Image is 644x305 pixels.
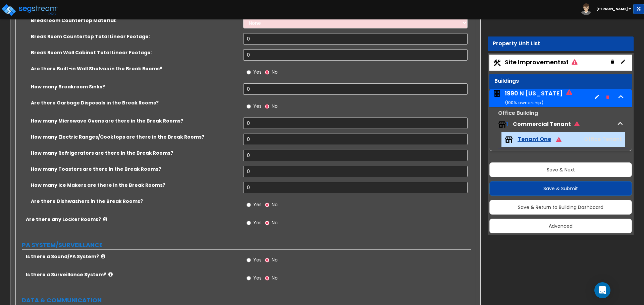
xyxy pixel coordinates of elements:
[489,162,632,177] button: Save & Next
[594,282,610,298] div: Open Intercom Messenger
[506,120,508,128] span: 1
[513,120,580,128] span: Commercial Tenant
[493,59,501,67] img: Construction.png
[31,83,238,90] label: How many Breakroom Sinks?
[265,69,269,76] input: No
[489,200,632,215] button: Save & Return to Building Dashboard
[494,77,627,85] div: Buildings
[265,201,269,209] input: No
[22,296,471,305] label: DATA & COMMUNICATION
[505,89,563,106] div: 1990 N [US_STATE]
[265,275,269,282] input: No
[1,3,58,17] img: logo_pro_r.png
[505,58,578,66] span: Site Improvements
[580,3,592,15] img: avatar.png
[247,201,251,209] input: Yes
[31,49,238,56] label: Break Room Wall Cabinet Total Linear Footage:
[505,99,543,106] small: ( 100 % ownership)
[272,256,278,263] span: No
[489,219,632,233] button: Advanced
[31,33,238,40] label: Break Room Countertop Total Linear Footage:
[505,136,513,144] img: tenants.png
[31,166,238,172] label: How many Toasters are there in the Break Rooms?
[247,256,251,264] input: Yes
[103,217,107,222] i: click for more info!
[596,6,628,11] b: [PERSON_NAME]
[31,198,238,205] label: Are there Dishwashers in the Break Rooms?
[247,219,251,227] input: Yes
[247,275,251,282] input: Yes
[247,69,251,76] input: Yes
[31,182,238,188] label: How many Ice Makers are there in the Break Rooms?
[253,103,262,109] span: Yes
[101,254,105,259] i: click for more info!
[31,118,238,124] label: How many Microwave Ovens are there in the Break Rooms?
[564,59,568,66] small: x1
[31,99,238,106] label: Are there Garbage Disposals in the Break Rooms?
[253,69,262,75] span: Yes
[518,136,551,143] span: Tenant One
[265,256,269,264] input: No
[31,65,238,72] label: Are there Built-in Wall Shelves in the Break Rooms?
[253,201,262,208] span: Yes
[272,201,278,208] span: No
[272,219,278,226] span: No
[493,89,501,98] img: building.svg
[26,271,238,278] label: Is there a Surveillance System?
[31,150,238,156] label: How many Refrigerators are there in the Break Rooms?
[108,272,113,277] i: click for more info!
[253,256,262,263] span: Yes
[272,103,278,109] span: No
[493,89,572,106] span: 1990 N California
[272,275,278,281] span: No
[272,69,278,75] span: No
[22,241,471,249] label: PA SYSTEM/SURVEILLANCE
[26,253,238,260] label: Is there a Sound/PA System?
[265,219,269,227] input: No
[253,219,262,226] span: Yes
[498,109,538,117] small: Office Building
[265,103,269,110] input: No
[584,135,622,143] span: Office Tenant
[253,275,262,281] span: Yes
[493,40,629,48] div: Property Unit List
[498,121,506,129] img: tenants.png
[489,181,632,196] button: Save & Submit
[26,216,238,223] label: Are there any Locker Rooms?
[31,134,238,140] label: How many Electric Ranges/Cooktops are there in the Break Rooms?
[31,17,238,24] label: Breakroom Countertop Material:
[247,103,251,110] input: Yes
